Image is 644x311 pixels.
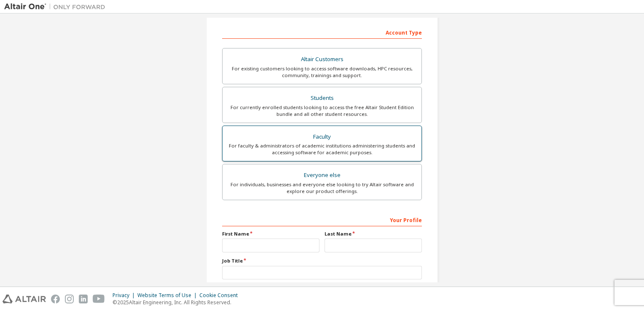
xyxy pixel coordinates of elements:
div: Everyone else [228,169,416,181]
img: youtube.svg [93,295,105,303]
div: Privacy [113,292,137,299]
div: Your Profile [222,213,422,226]
div: Students [228,92,416,104]
div: For individuals, businesses and everyone else looking to try Altair software and explore our prod... [228,181,416,195]
div: Faculty [228,131,416,143]
label: Last Name [325,231,422,237]
div: For faculty & administrators of academic institutions administering students and accessing softwa... [228,142,416,156]
div: For existing customers looking to access software downloads, HPC resources, community, trainings ... [228,65,416,79]
p: © 2025 Altair Engineering, Inc. All Rights Reserved. [113,299,243,306]
div: Website Terms of Use [137,292,199,299]
label: First Name [222,231,319,237]
img: linkedin.svg [79,295,88,303]
img: facebook.svg [51,295,60,303]
img: altair_logo.svg [3,295,46,303]
img: Altair One [4,3,110,11]
div: For currently enrolled students looking to access the free Altair Student Edition bundle and all ... [228,104,416,118]
div: Altair Customers [228,54,416,65]
div: Cookie Consent [199,292,243,299]
label: Job Title [222,257,422,264]
div: Account Type [222,25,422,39]
img: instagram.svg [65,295,74,303]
